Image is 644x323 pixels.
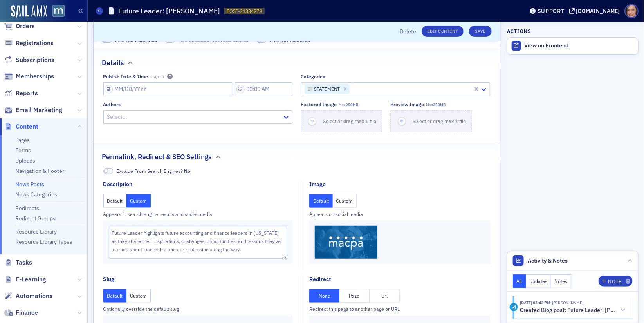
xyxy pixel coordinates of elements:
a: Pages [15,136,30,143]
button: [DOMAIN_NAME] [569,8,623,14]
span: Finance [16,308,38,317]
a: Resource Library [15,228,57,235]
button: Url [370,289,400,303]
a: Subscriptions [4,56,54,64]
div: Authors [103,102,121,107]
a: Redirects [15,205,39,212]
h2: Permalink, Redirect & SEO Settings [102,152,212,162]
button: Custom [126,194,151,208]
button: Updates [526,274,552,288]
button: Default [309,194,333,208]
button: Page [339,289,370,303]
span: No [184,168,190,174]
span: 250MB [346,102,359,107]
a: Automations [4,292,52,300]
div: Redirect this page to another page or URL [309,305,490,312]
a: Memberships [4,72,54,81]
span: Automations [16,292,52,300]
div: 📰 STATEMENT [305,84,341,94]
span: Max [339,102,359,107]
a: Navigation & Footer [15,167,64,174]
img: SailAMX [11,5,47,18]
button: Custom [333,194,357,208]
button: All [513,274,526,288]
span: Orders [16,22,35,31]
a: Reports [4,89,38,98]
span: EST/EDT [150,75,164,80]
span: Memberships [16,72,54,81]
div: Featured Image [301,102,337,107]
div: Categories [301,74,325,80]
a: News Posts [15,181,44,188]
div: Remove 📰 STATEMENT [341,84,350,94]
a: Registrations [4,39,54,47]
span: Activity & Notes [528,257,568,265]
a: Uploads [15,157,35,164]
span: Select or drag max 1 file [413,118,466,124]
h2: Details [102,58,124,68]
button: Created Blog post: Future Leader: [PERSON_NAME] [520,306,627,314]
a: Finance [4,308,38,317]
span: 250MB [433,102,446,107]
a: News Categories [15,191,57,198]
div: Activity [510,303,518,311]
span: Content [16,122,38,131]
span: No [103,168,114,174]
span: E-Learning [16,275,46,284]
a: Redirect Groups [15,215,56,222]
a: E-Learning [4,275,46,284]
h5: Created Blog post: Future Leader: [PERSON_NAME] [520,307,616,314]
div: Slug [103,275,115,283]
button: Delete [400,27,416,36]
a: Edit Content [422,26,464,37]
div: Appears in search engine results and social media [103,210,293,218]
button: Notes [551,274,572,288]
time: 9/25/2025 03:42 PM [520,300,550,305]
span: Max [426,102,446,107]
button: Default [103,289,127,303]
div: Support [538,7,565,15]
div: Redirect [309,275,331,283]
a: Tasks [4,258,32,267]
span: Katie Foo [550,300,583,305]
span: Registrations [16,39,54,47]
span: Not Featured [280,37,310,43]
a: Email Marketing [4,106,62,114]
h4: Actions [507,27,531,34]
textarea: Future Leader highlights future accounting and finance leaders in [US_STATE] as they share their ... [109,226,287,259]
button: Save [469,26,491,37]
input: 00:00 AM [235,82,292,96]
div: Preview image [390,102,424,107]
div: Optionally override the default slug [103,305,293,312]
span: Profile [625,4,639,18]
a: Content [4,122,38,131]
div: Appears on social media [309,210,490,218]
button: Default [103,194,127,208]
input: MM/DD/YYYY [103,82,233,96]
button: Select or drag max 1 file [301,110,382,132]
div: Image [309,180,326,189]
button: None [309,289,339,303]
span: Reports [16,89,38,98]
button: Custom [126,289,151,303]
div: View on Frontend [525,42,634,49]
span: Exclude From Search Engines? [116,167,190,174]
button: Select or drag max 1 file [390,110,472,132]
div: Note [608,279,622,284]
span: Email Marketing [16,106,62,114]
span: Excluded From Site Search [189,37,248,43]
a: Resource Library Types [15,238,72,245]
h1: Future Leader: [PERSON_NAME] [118,6,220,16]
a: Forms [15,147,31,154]
div: Description [103,180,133,189]
span: Tasks [16,258,32,267]
a: Orders [4,22,35,31]
div: Publish Date & Time [103,74,148,80]
span: Select or drag max 1 file [323,118,376,124]
a: View Homepage [47,5,65,18]
button: Note [599,276,633,287]
a: View on Frontend [507,38,638,54]
span: Subscriptions [16,56,54,64]
span: POST-21334279 [227,8,262,15]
